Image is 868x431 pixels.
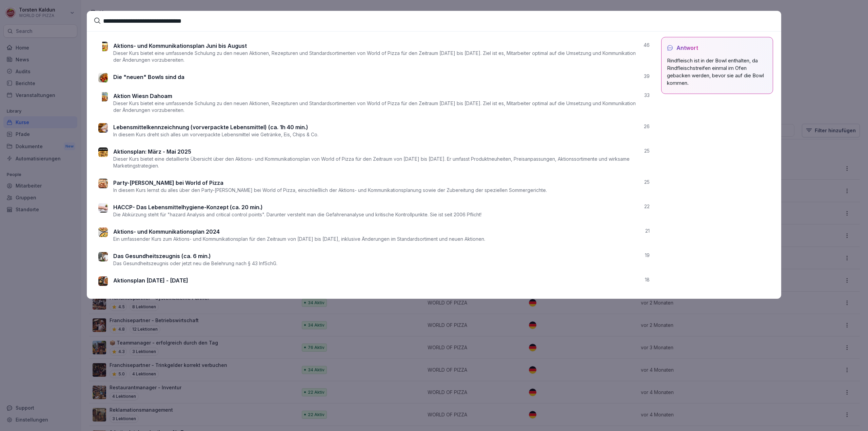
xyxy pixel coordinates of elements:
[95,118,653,143] a: Lebensmittelkennzeichnung (vorverpackte Lebensmittel) (ca. 1h 40 min.)In diesem Kurs dreht sich a...
[113,148,191,156] p: Aktionsplan: März - Mai 2025
[113,228,220,236] p: Aktions- und Kommunikationsplan 2024
[644,123,650,130] p: 26
[113,92,172,100] p: Aktion Wiesn Dahoam
[113,179,223,187] p: Party-[PERSON_NAME] bei World of Pizza
[113,73,184,81] p: Die "neuen" Bowls sind da
[113,211,481,218] p: Die Abkürzung steht für "hazard Analysis and critical control points". Darunter versteht man die ...
[113,236,485,242] p: Ein umfassender Kurs zum Aktions- und Kommunikationsplan für den Zeitraum von [DATE] bis [DATE], ...
[95,143,653,174] a: Aktionsplan: März - Mai 2025Dieser Kurs bietet eine detaillierte Übersicht über den Aktions- und ...
[667,57,767,87] div: Rindfleisch ist in der Bowl enthalten, da Rindfleischstreifen einmal im Ofen gebacken werden, bev...
[95,198,653,223] a: HACCP- Das Lebensmittelhygiene-Konzept (ca. 20 min.)Die Abkürzung steht für "hazard Analysis and ...
[113,276,188,285] p: Aktionsplan [DATE] - [DATE]
[645,228,650,234] p: 21
[644,42,650,48] p: 46
[113,131,318,138] p: In diesem Kurs dreht sich alles um vorverpackte Lebensmittel wie Getränke, Eis, Chips & Co.
[113,252,211,260] p: Das Gesundheitszeugnis (ca. 6 min.)
[113,100,639,114] p: Dieser Kurs bietet eine umfassende Schulung zu den neuen Aktionen, Rezepturen und Standardsortime...
[113,187,547,194] p: In diesem Kurs lernst du alles über den Party-[PERSON_NAME] bei World of Pizza, einschließlich de...
[113,123,308,131] p: Lebensmittelkennzeichnung (vorverpackte Lebensmittel) (ca. 1h 40 min.)
[644,148,650,154] p: 25
[95,37,653,68] a: Aktions- und Kommunikationsplan Juni bis AugustDieser Kurs bietet eine umfassende Schulung zu den...
[113,50,638,63] p: Dieser Kurs bietet eine umfassende Schulung zu den neuen Aktionen, Rezepturen und Standardsortime...
[645,252,650,259] p: 19
[95,174,653,198] a: Party-[PERSON_NAME] bei World of PizzaIn diesem Kurs lernst du alles über den Party-[PERSON_NAME]...
[113,156,639,169] p: Dieser Kurs bietet eine detaillierte Übersicht über den Aktions- und Kommunikationsplan von World...
[644,73,650,80] p: 39
[95,223,653,247] a: Aktions- und Kommunikationsplan 2024Ein umfassender Kurs zum Aktions- und Kommunikationsplan für ...
[667,44,698,52] div: Antwort
[95,68,653,87] a: Die "neuen" Bowls sind da39
[95,272,653,291] a: Aktionsplan [DATE] - [DATE]18
[113,260,277,267] p: Das Gesundheitszeugnis oder jetzt neu die Belehrung nach § 43 InfSchG.
[113,42,247,50] p: Aktions- und Kommunikationsplan Juni bis August
[113,203,263,211] p: HACCP- Das Lebensmittelhygiene-Konzept (ca. 20 min.)
[645,276,650,283] p: 18
[644,92,650,99] p: 33
[644,179,650,185] p: 25
[95,247,653,272] a: Das Gesundheitszeugnis (ca. 6 min.)Das Gesundheitszeugnis oder jetzt neu die Belehrung nach § 43 ...
[644,203,650,210] p: 22
[95,87,653,118] a: Aktion Wiesn DahoamDieser Kurs bietet eine umfassende Schulung zu den neuen Aktionen, Rezepturen ...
